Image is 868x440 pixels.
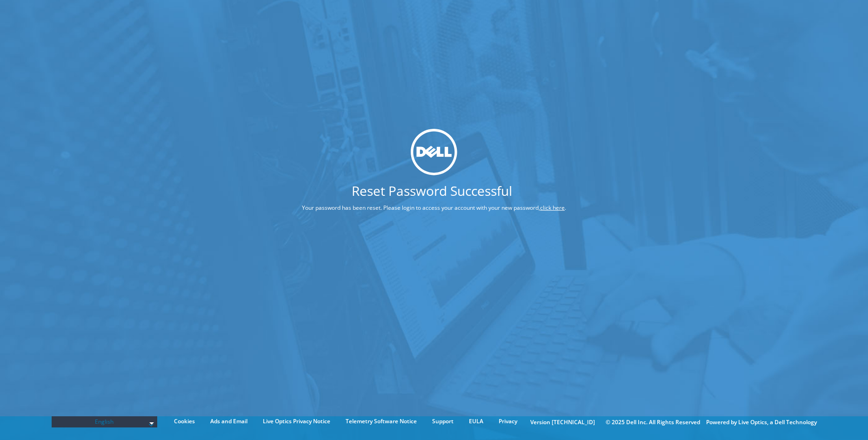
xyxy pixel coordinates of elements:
span: English [56,416,153,427]
p: Your password has been reset. Please login to access your account with your new password, . [267,203,601,213]
img: dell_svg_logo.svg [411,129,457,175]
a: Ads and Email [203,416,254,427]
a: Privacy [492,416,524,427]
h1: Reset Password Successful [267,184,596,197]
a: EULA [462,416,490,427]
a: Support [425,416,461,427]
a: Cookies [167,416,202,427]
li: © 2025 Dell Inc. All Rights Reserved [601,417,705,427]
li: Powered by Live Optics, a Dell Technology [706,417,817,427]
li: Version [TECHNICAL_ID] [526,417,600,427]
a: click here [540,204,565,212]
a: Live Optics Privacy Notice [256,416,337,427]
a: Telemetry Software Notice [339,416,424,427]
